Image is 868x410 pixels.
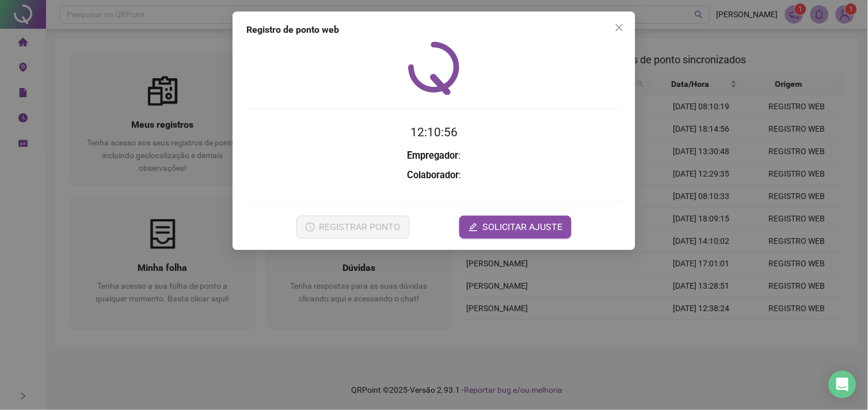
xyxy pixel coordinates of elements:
time: 12:10:56 [410,125,458,139]
button: editSOLICITAR AJUSTE [459,216,572,239]
strong: Empregador [408,150,459,161]
button: REGISTRAR PONTO [296,216,410,239]
h3: : [246,168,622,183]
img: QRPoint [408,41,460,95]
span: edit [469,223,478,232]
span: SOLICITAR AJUSTE [482,220,562,234]
strong: Colaborador [407,170,459,181]
span: close [615,23,624,32]
div: Registro de ponto web [246,23,622,37]
h3: : [246,148,622,163]
button: Close [610,18,629,37]
div: Open Intercom Messenger [829,371,856,398]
